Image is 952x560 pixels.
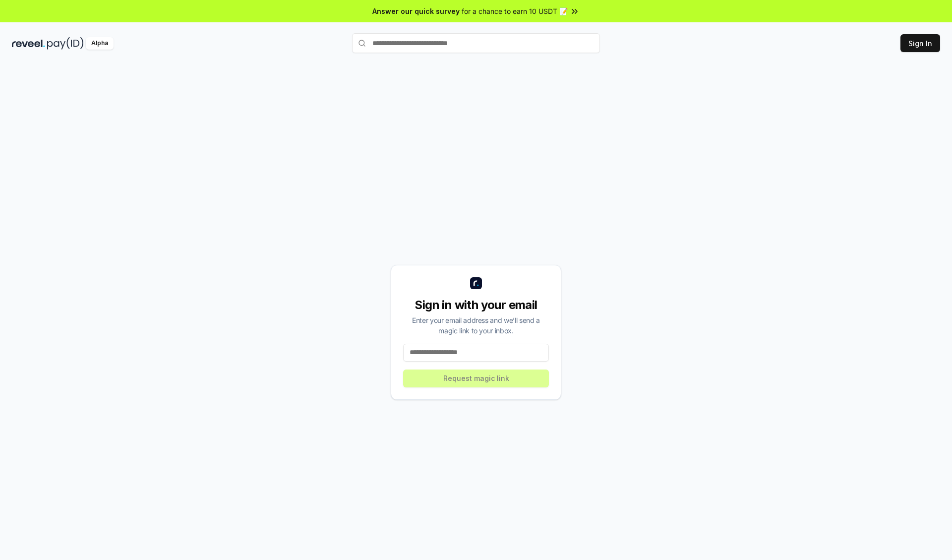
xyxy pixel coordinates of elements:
span: Answer our quick survey [372,6,460,16]
button: Sign In [900,34,940,52]
img: logo_small [470,277,482,289]
div: Sign in with your email [403,297,549,313]
div: Alpha [86,37,114,50]
span: for a chance to earn 10 USDT 📝 [462,6,568,16]
img: pay_id [47,37,84,50]
img: reveel_dark [12,37,45,50]
div: Enter your email address and we’ll send a magic link to your inbox. [403,315,549,336]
